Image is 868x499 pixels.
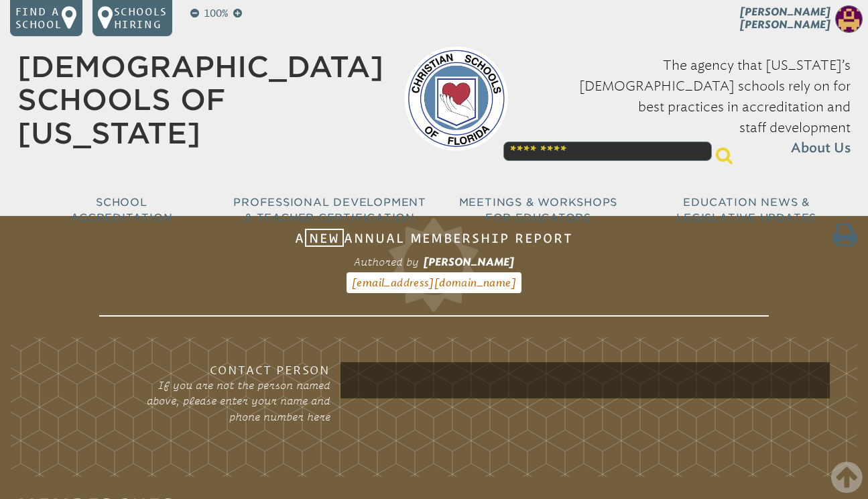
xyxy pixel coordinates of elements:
[122,378,330,425] p: If you are not the person named above, please enter your name and phone number here
[122,362,330,378] h3: Contact Person
[201,5,231,21] p: 100%
[835,5,863,33] img: 7f0f26e214bab3c9b239da633dd11787
[529,55,851,159] p: The agency that [US_STATE]’s [DEMOGRAPHIC_DATA] schools rely on for best practices in accreditati...
[740,5,830,31] span: [PERSON_NAME] [PERSON_NAME]
[404,46,508,150] img: csf-logo-web-colors.png
[791,138,851,159] span: About Us
[114,5,168,32] p: Schools Hiring
[676,196,816,224] span: Education News & Legislative Updates
[15,5,62,32] p: Find a school
[233,196,426,224] span: Professional Development & Teacher Certification
[70,196,172,224] span: School Accreditation
[459,196,618,224] span: Meetings & Workshops for Educators
[17,50,383,150] a: [DEMOGRAPHIC_DATA] Schools of [US_STATE]
[99,221,768,317] h1: A Annual Membership Report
